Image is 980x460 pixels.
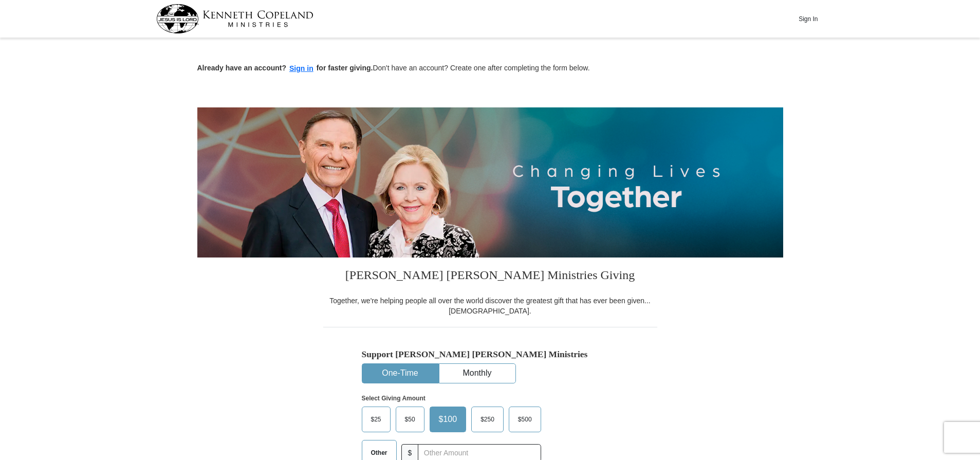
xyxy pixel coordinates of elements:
[197,63,783,75] p: Don't have an account? Create one after completing the form below.
[400,412,420,427] span: $50
[362,364,438,383] button: One-Time
[475,412,500,427] span: $250
[362,349,619,360] h5: Support [PERSON_NAME] [PERSON_NAME] Ministries
[156,4,313,33] img: kcm-header-logo.svg
[366,412,386,427] span: $25
[286,63,317,75] button: Sign in
[513,412,537,427] span: $500
[323,296,657,316] div: Together, we're helping people all over the world discover the greatest gift that has ever been g...
[793,11,824,27] button: Sign In
[439,364,515,383] button: Monthly
[197,64,373,72] strong: Already have an account? for faster giving.
[434,412,463,427] span: $100
[323,257,657,296] h3: [PERSON_NAME] [PERSON_NAME] Ministries Giving
[362,395,426,402] strong: Select Giving Amount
